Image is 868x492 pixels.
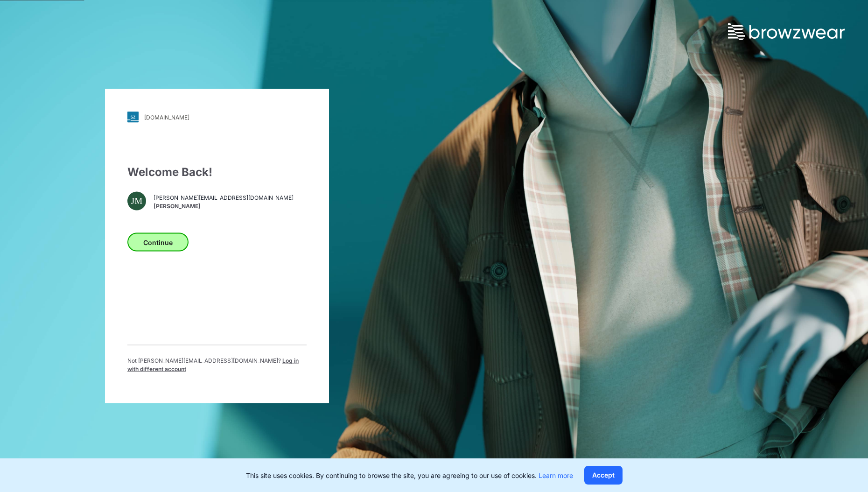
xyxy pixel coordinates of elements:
[127,112,307,123] a: [DOMAIN_NAME]
[154,202,294,210] span: [PERSON_NAME]
[127,192,146,211] div: JM
[584,466,623,485] button: Accept
[127,233,189,252] button: Continue
[246,471,573,480] p: This site uses cookies. By continuing to browse the site, you are agreeing to our use of cookies.
[127,164,307,181] div: Welcome Back!
[144,113,189,120] div: [DOMAIN_NAME]
[127,112,139,123] img: svg+xml;base64,PHN2ZyB3aWR0aD0iMjgiIGhlaWdodD0iMjgiIHZpZXdCb3g9IjAgMCAyOCAyOCIgZmlsbD0ibm9uZSIgeG...
[728,23,845,40] img: browzwear-logo.73288ffb.svg
[127,357,307,373] p: Not [PERSON_NAME][EMAIL_ADDRESS][DOMAIN_NAME] ?
[154,193,294,202] span: [PERSON_NAME][EMAIL_ADDRESS][DOMAIN_NAME]
[539,471,573,479] a: Learn more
